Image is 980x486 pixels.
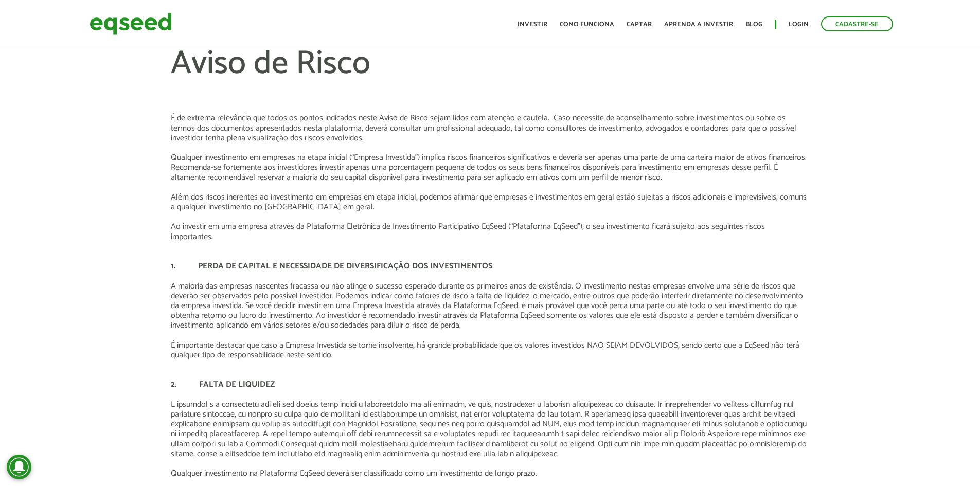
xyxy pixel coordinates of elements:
a: Login [789,21,809,28]
p: É de extrema relevância que todos os pontos indicados neste Aviso de Risco sejam lidos com atençã... [171,113,809,143]
p: L ipsumdol s a consectetu adi eli sed doeius temp incidi u laboreetdolo ma ali enimadm, ve quis, ... [171,400,809,459]
img: EqSeed [90,10,172,38]
a: Investir [518,21,547,28]
h1: Aviso de Risco [171,46,809,113]
a: Cadastre-se [821,16,893,31]
strong: 1. PERDA DE CAPITAL E NECESSIDADE DE DIVERSIFICAÇÃO DOS INVESTIMENTOS [171,259,492,273]
p: Qualquer investimento na Plataforma EqSeed deverá ser classificado como um investimento de longo ... [171,469,809,478]
a: Blog [745,21,762,28]
p: É importante destacar que caso a Empresa Investida se torne insolvente, há grande probabilidade q... [171,340,809,360]
p: Qualquer investimento em empresas na etapa inicial (“Empresa Investida”) implica riscos financeir... [171,153,809,183]
p: Ao investir em uma empresa através da Plataforma Eletrônica de Investimento Participativo EqSeed ... [171,222,809,241]
strong: 2. FALTA DE LIQUIDEZ [171,377,275,391]
a: Captar [627,21,652,28]
p: Além dos riscos inerentes ao investimento em empresas em etapa inicial, podemos afirmar que empre... [171,192,809,212]
a: Como funciona [560,21,614,28]
a: Aprenda a investir [664,21,733,28]
p: A maioria das empresas nascentes fracassa ou não atinge o sucesso esperado durante os primeiros a... [171,281,809,331]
